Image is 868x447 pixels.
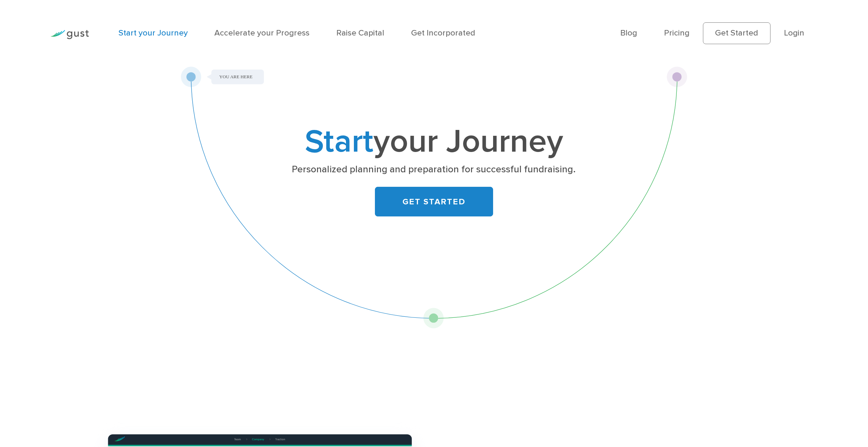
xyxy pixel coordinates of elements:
[214,28,309,38] a: Accelerate your Progress
[664,28,690,38] a: Pricing
[305,122,374,161] span: Start
[336,28,384,38] a: Raise Capital
[784,28,804,38] a: Login
[255,163,613,176] p: Personalized planning and preparation for successful fundraising.
[411,28,475,38] a: Get Incorporated
[119,28,188,38] a: Start your Journey
[50,30,89,39] img: Gust Logo
[252,127,616,156] h1: your Journey
[375,187,493,216] a: GET STARTED
[620,28,637,38] a: Blog
[703,22,771,44] a: Get Started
